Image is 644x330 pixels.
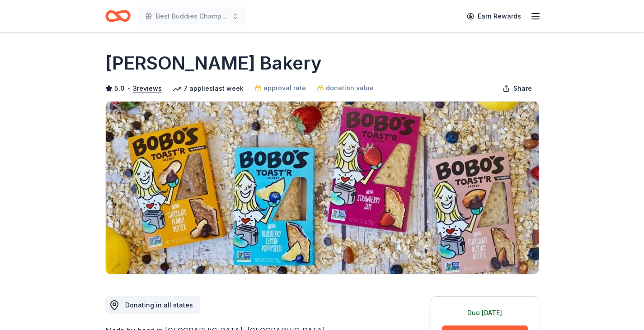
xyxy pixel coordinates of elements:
[495,79,539,98] button: Share
[138,7,246,25] button: Best Buddies Champion of the Year: [GEOGRAPHIC_DATA], [GEOGRAPHIC_DATA]
[461,8,526,24] a: Earn Rewards
[105,5,131,27] a: Home
[173,83,244,94] div: 7 applies last week
[125,301,193,309] span: Donating in all states
[133,83,162,94] button: 3reviews
[317,83,374,93] a: donation value
[513,83,532,94] span: Share
[254,83,306,93] a: approval rate
[114,83,125,94] span: 5.0
[156,11,228,22] span: Best Buddies Champion of the Year: [GEOGRAPHIC_DATA], [GEOGRAPHIC_DATA]
[105,51,322,76] h1: [PERSON_NAME] Bakery
[127,85,130,92] span: •
[326,83,374,93] span: donation value
[106,102,539,274] img: Image for Bobo's Bakery
[263,83,306,93] span: approval rate
[442,307,528,318] div: Due [DATE]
